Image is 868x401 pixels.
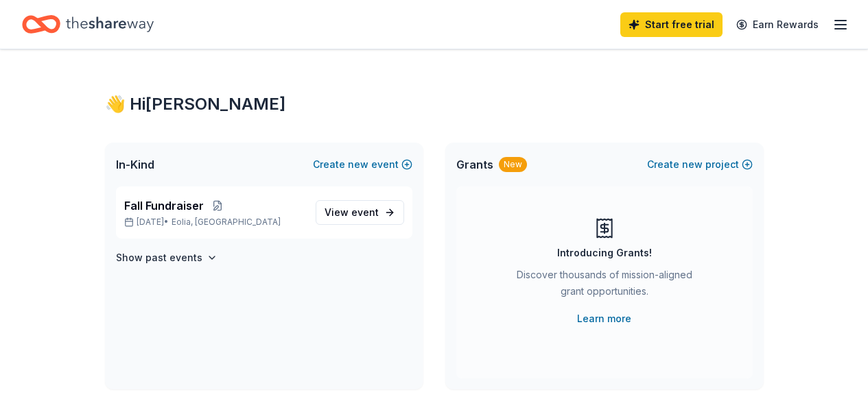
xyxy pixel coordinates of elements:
button: Show past events [116,250,218,266]
span: View [325,204,379,221]
button: Createnewevent [313,156,412,173]
a: Earn Rewards [728,12,827,37]
span: Eolia, [GEOGRAPHIC_DATA] [172,217,281,228]
a: View event [316,200,404,225]
span: event [351,206,379,218]
div: Discover thousands of mission-aligned grant opportunities. [511,267,698,305]
p: [DATE] • [124,217,305,228]
span: new [682,156,703,173]
div: Introducing Grants! [557,245,652,261]
a: Start free trial [620,12,723,37]
div: New [499,157,527,172]
a: Learn more [577,311,631,327]
span: In-Kind [116,156,154,173]
button: Createnewproject [647,156,753,173]
span: Grants [456,156,493,173]
div: 👋 Hi [PERSON_NAME] [105,93,764,115]
span: new [348,156,368,173]
h4: Show past events [116,250,202,266]
a: Home [22,8,154,40]
span: Fall Fundraiser [124,197,204,214]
